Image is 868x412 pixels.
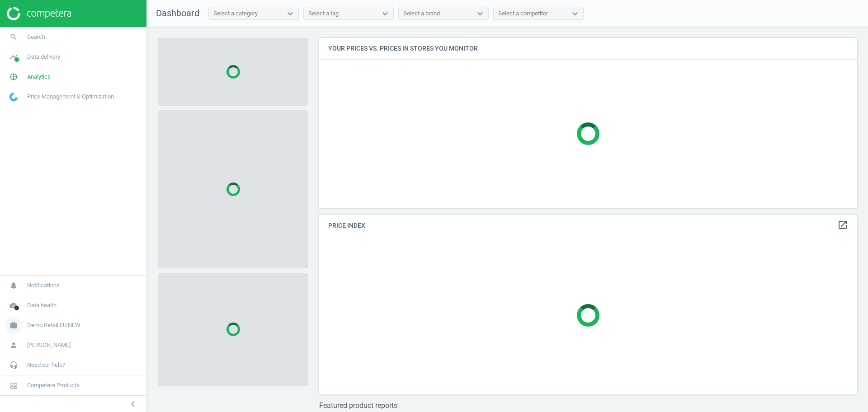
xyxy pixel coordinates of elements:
i: cloud_done [5,297,22,314]
i: open_in_new [837,220,848,230]
div: Select a tag [308,9,339,18]
span: Need our help? [27,361,65,369]
span: Notifications [27,281,60,290]
i: notifications [5,277,22,294]
span: Price Management & Optimization [27,93,114,101]
span: Data health [27,301,57,309]
span: Analytics [27,73,51,81]
h3: Featured product reports [319,401,857,410]
span: Dashboard [156,8,199,19]
i: person [5,337,22,354]
div: Select a competitor [498,9,548,18]
button: chevron_left [122,398,144,410]
span: Data delivery [27,53,60,61]
a: open_in_new [837,220,848,231]
i: chevron_left [127,398,138,409]
i: work [5,317,22,334]
div: Select a category [213,9,258,18]
span: Search [27,33,45,41]
h4: Price Index [319,215,857,236]
h4: Your prices vs. prices in stores you monitor [319,38,857,59]
span: Demo Retail EU NEW [27,321,80,329]
div: Select a brand [403,9,440,18]
i: timeline [5,48,22,66]
i: search [5,28,22,46]
img: wGWNvw8QSZomAAAAABJRU5ErkJggg== [9,93,18,101]
img: ajHJNr6hYgQAAAAASUVORK5CYII= [7,7,71,20]
span: Competera Products [27,381,80,389]
i: headset_mic [5,356,22,374]
i: pie_chart_outlined [5,68,22,85]
span: [PERSON_NAME] [27,341,71,349]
